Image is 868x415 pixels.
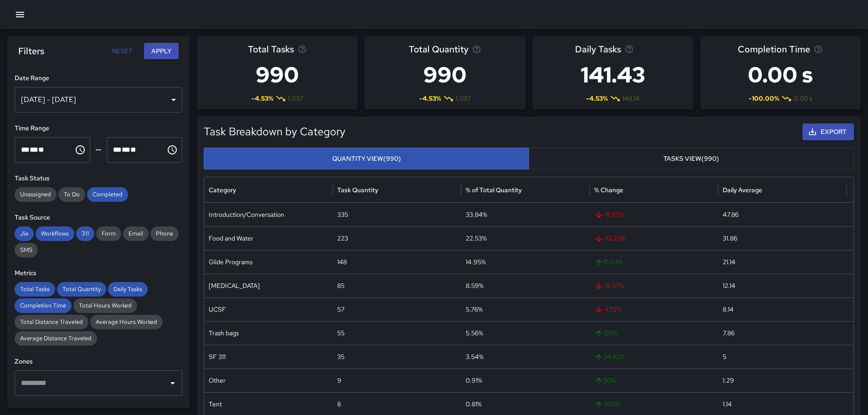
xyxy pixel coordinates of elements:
div: 8.59% [461,274,590,297]
div: 57 [333,297,461,321]
span: Hours [113,146,122,153]
div: 31.86 [718,226,847,250]
span: 120 % [594,322,714,345]
h3: 990 [409,56,481,93]
div: Daily Tasks [108,282,148,297]
div: Total Tasks [15,282,55,297]
div: 8.14 [718,297,847,321]
div: 35 [333,345,461,369]
span: -4.53 % [586,94,608,103]
div: SF 311 [204,345,333,369]
button: Reset [108,43,137,60]
span: Meridiem [38,146,44,153]
button: Choose time, selected time is 12:00 AM [71,141,89,159]
h3: 990 [248,56,307,93]
span: 311 [76,229,94,238]
h5: Task Breakdown by Category [204,124,690,139]
svg: Total task quantity in the selected period, compared to the previous period. [472,45,481,54]
h6: Date Range [15,73,182,83]
h6: Metrics [15,268,182,278]
span: 50 % [594,369,714,392]
svg: Total number of tasks in the selected period, compared to the previous period. [298,45,307,54]
span: -4.53 % [252,94,273,103]
span: -100.00 % [749,94,779,103]
span: Jia [15,229,34,238]
span: -4.53 % [419,94,441,103]
div: 47.86 [718,203,847,226]
div: SMS [15,243,38,257]
span: 15.63 % [594,251,714,274]
span: SMS [15,246,38,255]
div: 5.76% [461,297,590,321]
div: Average Hours Worked [90,315,163,329]
div: 335 [333,203,461,226]
div: Phone [150,226,179,241]
span: To Do [58,190,85,199]
div: 14.95% [461,250,590,274]
div: 12.14 [718,274,847,297]
h6: Task Status [15,174,182,184]
button: Quantity View(990) [204,148,529,170]
div: Trash bags [204,321,333,345]
h6: Zones [15,357,182,367]
div: 148 [333,250,461,274]
div: To Do [58,187,85,202]
div: Average Distance Traveled [15,331,97,346]
div: 1.29 [718,369,847,392]
div: Completed [87,187,128,202]
span: 34.62 % [594,345,714,369]
div: Total Hours Worked [73,298,137,313]
div: Task Quantity [337,186,378,194]
span: Workflows [36,229,74,238]
h3: 141.43 [575,56,651,93]
div: Workflows [36,226,74,241]
span: 148.14 [622,94,639,103]
span: Daily Tasks [108,285,148,294]
span: Completed [87,190,128,199]
button: Tasks View(990) [529,148,854,170]
div: 223 [333,226,461,250]
button: Open [166,377,179,389]
span: Average Distance Traveled [15,334,97,343]
div: Motivational Interviewing [204,274,333,297]
span: -13.23 % [594,227,714,250]
button: Export [802,123,854,140]
div: Unassigned [15,187,56,202]
span: -8.97 % [594,203,714,226]
div: 22.53% [461,226,590,250]
span: Total Quantity [409,42,468,56]
div: Total Quantity [57,282,106,297]
div: [DATE] - [DATE] [15,87,182,113]
span: Total Tasks [248,42,294,56]
div: 55 [333,321,461,345]
span: Minutes [30,146,38,153]
span: Form [96,229,121,238]
div: Glide Programs [204,250,333,274]
span: Average Hours Worked [90,318,163,327]
div: 7.86 [718,321,847,345]
h3: 0.00 s [738,56,823,93]
div: 33.84% [461,203,590,226]
div: UCSF [204,297,333,321]
div: 311 [76,226,94,241]
div: 21.14 [718,250,847,274]
div: 9 [333,369,461,392]
div: Email [123,226,149,241]
span: Total Quantity [57,285,106,294]
span: 1,037 [456,94,471,103]
div: 85 [333,274,461,297]
div: 5 [718,345,847,369]
div: 3.54% [461,345,590,369]
div: Jia [15,226,34,241]
div: Category [209,186,236,194]
div: Other [204,369,333,392]
button: Apply [144,43,179,60]
span: -9.57 % [594,274,714,297]
span: Meridiem [130,146,136,153]
div: Daily Average [723,186,762,194]
div: Food and Water [204,226,333,250]
svg: Average time taken to complete tasks in the selected period, compared to the previous period. [814,45,823,54]
span: Phone [150,229,179,238]
div: Form [96,226,121,241]
span: Total Hours Worked [73,301,137,310]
